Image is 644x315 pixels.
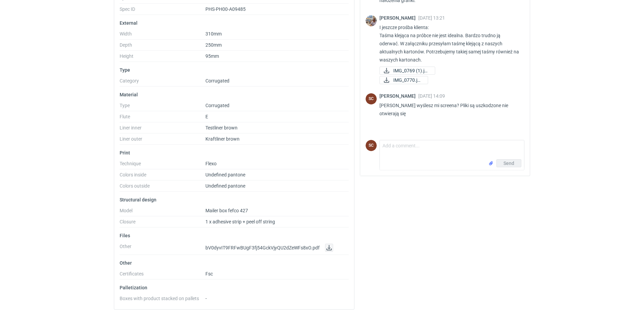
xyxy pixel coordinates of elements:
span: IMG_0769 (1).jpeg [393,67,429,74]
span: Corrugated [205,103,229,108]
span: 310mm [205,31,222,37]
figcaption: SC [366,93,377,104]
dt: Other [120,244,205,255]
span: [PERSON_NAME] [379,15,418,21]
p: Files [120,233,349,238]
span: 1 x adhesive strip + peel off string [205,219,275,224]
dt: Spec ID [120,6,205,15]
dt: Depth [120,42,205,51]
dt: Category [120,78,205,87]
dt: Flute [120,114,205,122]
p: [PERSON_NAME] wyślesz mi screena? Pliki są uszkodzone nie otwierają się [379,101,519,118]
button: Send [496,159,521,167]
dt: Type [120,103,205,111]
figcaption: SC [366,140,377,151]
dt: Height [120,53,205,62]
dt: Model [120,208,205,216]
span: Kraftliner brown [205,136,240,142]
span: [DATE] 13:21 [418,15,445,21]
span: - [205,296,207,301]
dt: Closure [120,219,205,227]
span: IMG_0770.jpeg [393,76,422,84]
p: Structural design [120,197,349,202]
span: bV0dyvIT9FRFwBUgF3fj54GckVjyQU2dZeWFs8xO.pdf [205,245,320,250]
span: [PERSON_NAME] [379,93,418,99]
dt: Technique [120,161,205,169]
dt: Colors outside [120,183,205,192]
div: Sylwia Cichórz [366,93,377,104]
img: Michał Palasek [366,15,377,26]
span: Fsc [205,271,213,276]
span: E [205,114,208,119]
span: 95mm [205,53,219,59]
span: [DATE] 14:09 [418,93,445,99]
p: Material [120,92,349,97]
span: Corrugated [205,78,229,83]
dt: Liner outer [120,136,205,145]
dt: Colors inside [120,172,205,180]
span: Flexo [205,161,217,166]
dt: Certificates [120,271,205,280]
p: Palletization [120,285,349,290]
p: Other [120,260,349,266]
a: IMG_0769 (1).jpeg [379,67,435,75]
span: Testliner brown [205,125,238,130]
span: Undefined pantone [205,183,245,189]
dt: Boxes with product stacked on pallets [120,296,205,304]
span: Mailer box fefco 427 [205,208,248,213]
div: Sylwia Cichórz [366,140,377,151]
span: Undefined pantone [205,172,245,177]
p: External [120,20,349,26]
dt: Width [120,31,205,40]
span: PHS-PH00-A09485 [205,6,246,12]
span: Send [503,161,514,166]
p: Type [120,67,349,73]
dt: Liner inner [120,125,205,134]
p: Print [120,150,349,155]
p: I jeszcze prośba klienta: Taśma klejąca na próbce nie jest idealna. Bardzo trudno ją oderwać. W z... [379,23,519,64]
a: IMG_0770.jpeg [379,76,428,84]
span: 250mm [205,42,222,48]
